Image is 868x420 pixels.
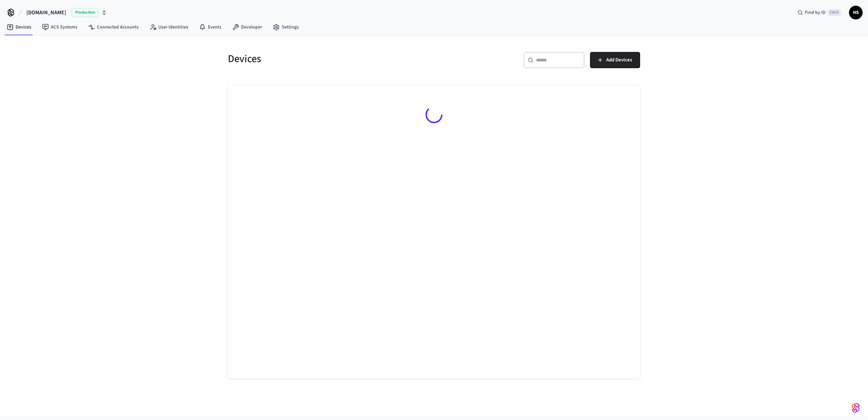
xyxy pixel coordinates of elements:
a: Events [194,21,227,33]
a: Settings [268,21,304,33]
span: Add Devices [606,56,632,64]
a: User Identities [144,21,194,33]
div: Find by IDCtrl K [792,6,846,19]
span: Ctrl K [828,9,841,16]
span: [DOMAIN_NAME] [26,8,66,17]
img: SeamLogoGradient.69752ec5.svg [852,402,860,413]
a: ACS Systems [37,21,83,33]
button: Add Devices [590,52,640,68]
h5: Devices [228,52,430,66]
a: Developer [227,21,268,33]
a: Devices [1,21,37,33]
span: Production [72,8,99,17]
span: HS [850,6,862,19]
a: Connected Accounts [83,21,144,33]
span: Find by ID [805,9,826,16]
button: HS [849,6,863,19]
